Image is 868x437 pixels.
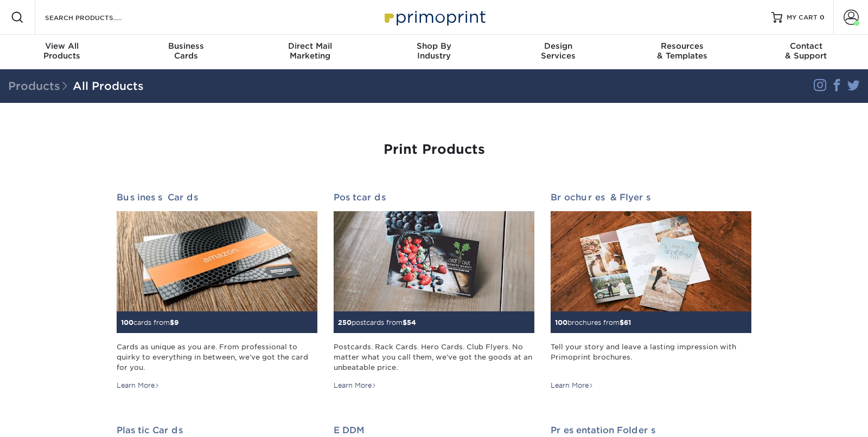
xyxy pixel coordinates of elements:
[8,80,73,93] span: Products
[124,41,248,61] div: Cards
[121,318,133,327] span: 100
[551,425,751,435] h2: Presentation Folders
[555,318,567,327] span: 100
[334,425,534,435] h2: EDDM
[496,41,620,61] div: Services
[124,35,248,69] a: BusinessCards
[620,41,744,51] span: Resources
[624,318,631,327] span: 61
[117,425,317,435] h2: Plastic Cards
[496,41,620,51] span: Design
[403,318,407,327] span: $
[248,41,372,61] div: Marketing
[117,381,159,390] div: Learn More
[334,381,376,390] div: Learn More
[555,318,631,327] small: brochures from
[248,41,372,51] span: Direct Mail
[174,318,178,327] span: 9
[372,35,496,69] a: Shop ByIndustry
[620,41,744,61] div: & Templates
[334,211,534,311] img: Postcards
[551,211,751,311] img: Brochures & Flyers
[124,41,248,51] span: Business
[170,318,174,327] span: $
[334,192,534,203] h2: Postcards
[820,14,825,21] span: 0
[551,381,593,390] div: Learn More
[338,318,416,327] small: postcards from
[372,41,496,61] div: Industry
[334,342,534,373] div: Postcards. Rack Cards. Hero Cards. Club Flyers. No matter what you call them, we've got the goods...
[551,192,751,203] h2: Brochures & Flyers
[620,318,624,327] span: $
[551,192,751,390] a: Brochures & Flyers 100brochures from$61 Tell your story and leave a lasting impression with Primo...
[407,318,416,327] span: 54
[744,35,868,69] a: Contact& Support
[551,342,751,373] div: Tell your story and leave a lasting impression with Primoprint brochures.
[117,211,317,311] img: Business Cards
[496,35,620,69] a: DesignServices
[121,318,178,327] small: cards from
[334,192,534,390] a: Postcards 250postcards from$54 Postcards. Rack Cards. Hero Cards. Club Flyers. No matter what you...
[744,41,868,61] div: & Support
[380,5,488,29] img: Primoprint
[787,13,818,22] span: MY CART
[338,318,352,327] span: 250
[248,35,372,69] a: Direct MailMarketing
[117,192,317,203] h2: Business Cards
[620,35,744,69] a: Resources& Templates
[744,41,868,51] span: Contact
[117,192,317,390] a: Business Cards 100cards from$9 Cards as unique as you are. From professional to quirky to everyth...
[372,41,496,51] span: Shop By
[44,11,150,24] input: SEARCH PRODUCTS.....
[73,80,144,93] a: All Products
[117,142,751,158] h1: Print Products
[117,342,317,373] div: Cards as unique as you are. From professional to quirky to everything in between, we've got the c...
